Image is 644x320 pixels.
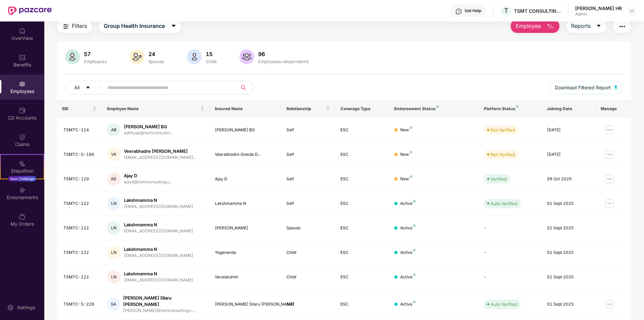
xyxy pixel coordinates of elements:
img: svg+xml;base64,PHN2ZyB4bWxucz0iaHR0cDovL3d3dy53My5vcmcvMjAwMC9zdmciIHhtbG5zOnhsaW5rPSJodHRwOi8vd3... [546,22,554,31]
button: search [237,81,254,94]
div: TSMTC-122 [63,274,96,280]
span: Download Filtered Report [555,84,611,91]
th: Joining Date [542,100,595,118]
div: 01 Sept 2025 [547,274,590,280]
span: Reports [571,22,591,30]
div: Lakshmamma N [124,197,193,203]
img: svg+xml;base64,PHN2ZyB4bWxucz0iaHR0cDovL3d3dy53My5vcmcvMjAwMC9zdmciIHhtbG5zOnhsaW5rPSJodHRwOi8vd3... [614,85,617,89]
img: manageButton [604,174,615,184]
img: svg+xml;base64,PHN2ZyBpZD0iSG9tZSIgeG1sbnM9Imh0dHA6Ly93d3cudzMub3JnLzIwMDAvc3ZnIiB3aWR0aD0iMjAiIG... [19,28,26,34]
span: Group Health Insurance [104,22,165,30]
div: New [400,151,412,158]
div: Veerabhadre Gowda D... [215,151,276,158]
img: svg+xml;base64,PHN2ZyBpZD0iTXlfT3JkZXJzIiBkYXRhLW5hbWU9Ik15IE9yZGVycyIgeG1sbnM9Imh0dHA6Ly93d3cudz... [19,213,26,220]
div: [PERSON_NAME] BG [215,127,276,133]
div: AD [107,172,121,186]
img: svg+xml;base64,PHN2ZyB4bWxucz0iaHR0cDovL3d3dy53My5vcmcvMjAwMC9zdmciIHdpZHRoPSI4IiBoZWlnaHQ9IjgiIH... [410,151,412,153]
th: Manage [595,100,631,118]
img: svg+xml;base64,PHN2ZyBpZD0iRW1wbG95ZWVzIiB4bWxucz0iaHR0cDovL3d3dy53My5vcmcvMjAwMC9zdmciIHdpZHRoPS... [19,81,26,87]
div: Settings [15,304,37,311]
div: TSMTC-S-228 [63,301,96,308]
div: TSMTC-122 [63,249,96,256]
img: svg+xml;base64,PHN2ZyB4bWxucz0iaHR0cDovL3d3dy53My5vcmcvMjAwMC9zdmciIHdpZHRoPSI4IiBoZWlnaHQ9IjgiIH... [413,301,416,303]
span: All [74,84,80,91]
div: 24 [147,51,166,57]
div: 01 Sept 2025 [547,200,590,207]
div: Veerabhadre [PERSON_NAME] [124,148,196,154]
img: svg+xml;base64,PHN2ZyB4bWxucz0iaHR0cDovL3d3dy53My5vcmcvMjAwMC9zdmciIHdpZHRoPSI4IiBoZWlnaHQ9IjgiIH... [410,126,412,129]
div: ESC [340,249,383,256]
img: manageButton [604,299,615,310]
button: Allcaret-down [65,81,106,94]
div: SA [107,298,120,311]
div: Child [286,274,329,280]
div: 01 Sept 2025 [547,249,590,256]
div: Spouse [286,225,329,231]
div: Active [400,274,416,280]
th: EID [57,100,102,118]
div: 96 [257,51,310,57]
div: Yogananda [215,249,276,256]
div: [EMAIL_ADDRESS][DOMAIN_NAME]... [124,154,196,161]
img: svg+xml;base64,PHN2ZyB4bWxucz0iaHR0cDovL3d3dy53My5vcmcvMjAwMC9zdmciIHdpZHRoPSI4IiBoZWlnaHQ9IjgiIH... [410,175,412,178]
div: Active [400,225,416,231]
div: Platform Status [484,106,536,111]
div: Self [286,151,329,158]
div: LN [107,270,121,284]
img: svg+xml;base64,PHN2ZyBpZD0iSGVscC0zMngzMiIgeG1sbnM9Imh0dHA6Ly93d3cudzMub3JnLzIwMDAvc3ZnIiB3aWR0aD... [455,8,462,15]
img: manageButton [604,125,615,135]
th: Relationship [281,100,335,118]
th: Insured Name [210,100,281,118]
div: [DATE] [547,151,590,158]
img: svg+xml;base64,PHN2ZyB4bWxucz0iaHR0cDovL3d3dy53My5vcmcvMjAwMC9zdmciIHhtbG5zOnhsaW5rPSJodHRwOi8vd3... [130,49,144,64]
img: svg+xml;base64,PHN2ZyB4bWxucz0iaHR0cDovL3d3dy53My5vcmcvMjAwMC9zdmciIHdpZHRoPSIyNCIgaGVpZ2h0PSIyNC... [62,22,70,31]
span: search [237,85,250,90]
div: Lakshmamma N [124,271,193,277]
div: ESC [340,151,383,158]
th: Coverage Type [335,100,389,118]
img: svg+xml;base64,PHN2ZyB4bWxucz0iaHR0cDovL3d3dy53My5vcmcvMjAwMC9zdmciIHhtbG5zOnhsaW5rPSJodHRwOi8vd3... [65,49,80,64]
img: svg+xml;base64,PHN2ZyB4bWxucz0iaHR0cDovL3d3dy53My5vcmcvMjAwMC9zdmciIHdpZHRoPSI4IiBoZWlnaHQ9IjgiIH... [413,224,416,227]
img: svg+xml;base64,PHN2ZyB4bWxucz0iaHR0cDovL3d3dy53My5vcmcvMjAwMC9zdmciIHdpZHRoPSIyMSIgaGVpZ2h0PSIyMC... [19,160,26,167]
img: manageButton [604,198,615,209]
img: New Pazcare Logo [8,6,52,15]
button: Employee [511,19,559,33]
div: Lakshmamma N [124,222,193,228]
div: New Challenge [8,176,36,181]
div: [EMAIL_ADDRESS][DOMAIN_NAME] [124,203,193,210]
span: Employee [516,22,541,30]
div: Verified [491,176,507,182]
div: Child [204,59,218,64]
span: caret-down [86,85,90,91]
div: Lakshmamma N [124,246,193,253]
img: svg+xml;base64,PHN2ZyB4bWxucz0iaHR0cDovL3d3dy53My5vcmcvMjAwMC9zdmciIHdpZHRoPSI4IiBoZWlnaHQ9IjgiIH... [516,105,519,108]
img: svg+xml;base64,PHN2ZyB4bWxucz0iaHR0cDovL3d3dy53My5vcmcvMjAwMC9zdmciIHhtbG5zOnhsaW5rPSJodHRwOi8vd3... [239,49,254,64]
div: Active [400,249,416,256]
div: TSMTC-S-186 [63,151,96,158]
div: ESC [340,225,383,231]
div: Ajay D [124,173,173,179]
div: ajayd@tsmtconsulting.c... [124,179,173,185]
div: ESC [340,200,383,207]
img: svg+xml;base64,PHN2ZyB4bWxucz0iaHR0cDovL3d3dy53My5vcmcvMjAwMC9zdmciIHdpZHRoPSI4IiBoZWlnaHQ9IjgiIH... [413,200,416,202]
div: TSMTC-114 [63,127,96,133]
div: Ajay D [215,176,276,182]
div: [PERSON_NAME] Silaru [PERSON_NAME] [123,295,204,308]
img: svg+xml;base64,PHN2ZyB4bWxucz0iaHR0cDovL3d3dy53My5vcmcvMjAwMC9zdmciIHdpZHRoPSI4IiBoZWlnaHQ9IjgiIH... [436,105,439,108]
div: TSMT CONSULTING PRIVATE LIMITED [514,8,561,14]
div: ESC [340,274,383,280]
img: svg+xml;base64,PHN2ZyB4bWxucz0iaHR0cDovL3d3dy53My5vcmcvMjAwMC9zdmciIHdpZHRoPSIyNCIgaGVpZ2h0PSIyNC... [618,22,626,31]
div: Self [286,301,329,308]
div: [EMAIL_ADDRESS][DOMAIN_NAME] [124,277,193,283]
div: LN [107,246,121,259]
div: Get Help [465,8,481,13]
img: svg+xml;base64,PHN2ZyBpZD0iQ2xhaW0iIHhtbG5zPSJodHRwOi8vd3d3LnczLm9yZy8yMDAwL3N2ZyIgd2lkdGg9IjIwIi... [19,134,26,140]
div: Active [400,301,416,308]
div: VK [107,148,121,161]
div: TSMTC-122 [63,200,96,207]
div: Stepathon [1,168,44,174]
span: Employee Name [107,106,199,111]
div: ESC [340,176,383,182]
img: svg+xml;base64,PHN2ZyBpZD0iQ0RfQWNjb3VudHMiIGRhdGEtbmFtZT0iQ0QgQWNjb3VudHMiIHhtbG5zPSJodHRwOi8vd3... [19,107,26,114]
div: Not Verified [491,151,515,158]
